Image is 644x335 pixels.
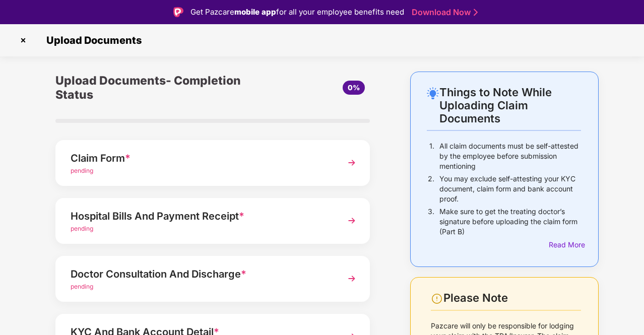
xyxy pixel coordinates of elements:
p: 1. [429,141,434,171]
p: 2. [428,174,434,204]
p: 3. [428,207,434,237]
div: Please Note [443,291,581,305]
div: Things to Note While Uploading Claim Documents [439,86,581,125]
div: Upload Documents- Completion Status [55,72,265,104]
p: Make sure to get the treating doctor’s signature before uploading the claim form (Part B) [439,207,581,237]
img: svg+xml;base64,PHN2ZyBpZD0iQ3Jvc3MtMzJ4MzIiIHhtbG5zPSJodHRwOi8vd3d3LnczLm9yZy8yMDAwL3N2ZyIgd2lkdG... [15,32,31,48]
span: pending [71,225,93,232]
div: Get Pazcare for all your employee benefits need [190,6,404,18]
div: Hospital Bills And Payment Receipt [71,208,331,224]
span: pending [71,283,93,290]
img: svg+xml;base64,PHN2ZyBpZD0iTmV4dCIgeG1sbnM9Imh0dHA6Ly93d3cudzMub3JnLzIwMDAvc3ZnIiB3aWR0aD0iMzYiIG... [343,270,361,288]
img: Logo [173,7,183,17]
strong: mobile app [234,7,276,17]
img: svg+xml;base64,PHN2ZyBpZD0iV2FybmluZ18tXzI0eDI0IiBkYXRhLW5hbWU9Ildhcm5pbmcgLSAyNHgyNCIgeG1sbnM9Im... [431,293,443,305]
img: Stroke [474,7,478,18]
p: All claim documents must be self-attested by the employee before submission mentioning [439,141,581,171]
img: svg+xml;base64,PHN2ZyBpZD0iTmV4dCIgeG1sbnM9Imh0dHA6Ly93d3cudzMub3JnLzIwMDAvc3ZnIiB3aWR0aD0iMzYiIG... [343,212,361,230]
span: pending [71,167,93,174]
p: You may exclude self-attesting your KYC document, claim form and bank account proof. [439,174,581,204]
img: svg+xml;base64,PHN2ZyBpZD0iTmV4dCIgeG1sbnM9Imh0dHA6Ly93d3cudzMub3JnLzIwMDAvc3ZnIiB3aWR0aD0iMzYiIG... [343,154,361,172]
img: svg+xml;base64,PHN2ZyB4bWxucz0iaHR0cDovL3d3dy53My5vcmcvMjAwMC9zdmciIHdpZHRoPSIyNC4wOTMiIGhlaWdodD... [427,87,439,99]
span: Upload Documents [36,34,147,46]
span: 0% [348,83,360,92]
div: Claim Form [71,150,331,166]
div: Read More [549,239,581,250]
div: Doctor Consultation And Discharge [71,266,331,282]
a: Download Now [412,7,475,18]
